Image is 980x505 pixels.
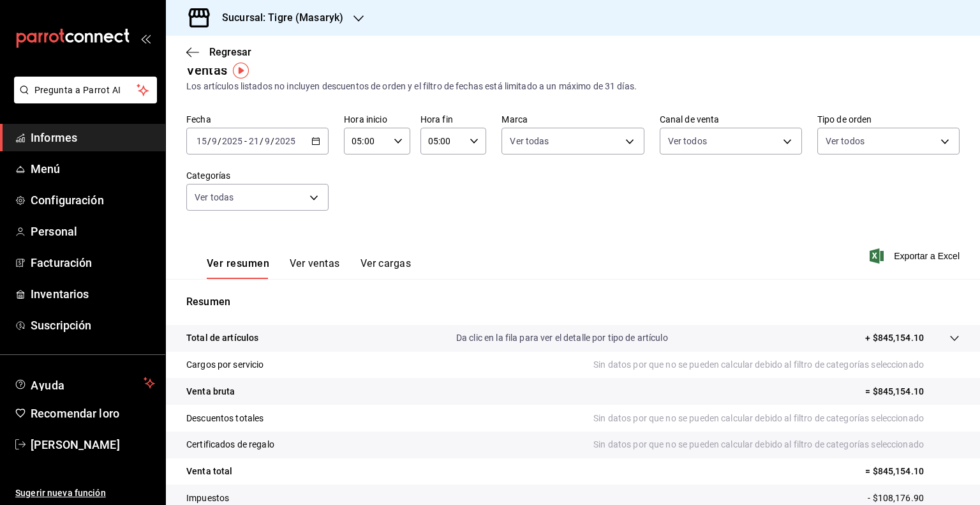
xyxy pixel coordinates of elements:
font: / [207,136,211,146]
button: Regresar [186,46,251,58]
font: Venta total [186,466,232,476]
font: Sin datos por que no se pueden calcular debido al filtro de categorías seleccionado [593,359,924,370]
font: Hora inicio [344,114,387,124]
font: Canal de venta [660,114,720,124]
font: Ver todas [510,136,549,146]
font: Pregunta a Parrot AI [34,85,121,95]
font: = $845,154.10 [865,466,924,476]
button: Exportar a Excel [872,248,960,264]
font: Descuentos totales [186,413,264,423]
font: Menú [31,162,61,176]
font: / [271,136,274,146]
font: Da clic en la fila para ver el detalle por tipo de artículo [456,333,668,343]
font: Ver cargas [360,257,412,269]
font: Ventas [186,63,227,78]
a: Pregunta a Parrot AI [9,93,157,106]
font: - [244,136,247,146]
font: Tipo de orden [817,114,872,124]
input: -- [211,136,218,146]
font: = $845,154.10 [865,386,924,396]
font: Personal [31,225,77,238]
font: Total de artículos [186,333,258,343]
input: ---- [274,136,296,146]
font: Suscripción [31,319,91,332]
font: Categorías [186,170,230,181]
input: -- [196,136,207,146]
font: Inventarios [31,287,89,301]
font: Ver todos [668,136,707,146]
font: [PERSON_NAME] [31,438,120,451]
input: -- [248,136,260,146]
font: + $845,154.10 [865,333,924,343]
font: Resumen [186,296,230,308]
div: pestañas de navegación [207,257,411,279]
img: Marcador de información sobre herramientas [233,63,249,79]
font: Sin datos por que no se pueden calcular debido al filtro de categorías seleccionado [593,439,924,449]
font: Certificados de regalo [186,439,274,449]
input: -- [264,136,271,146]
font: Recomendar loro [31,407,119,420]
font: Sucursal: Tigre (Masaryk) [222,11,343,24]
input: ---- [221,136,243,146]
font: Regresar [209,46,251,58]
button: abrir_cajón_menú [140,33,151,43]
font: Ver ventas [290,257,340,269]
font: Los artículos listados no incluyen descuentos de orden y el filtro de fechas está limitado a un m... [186,81,637,91]
font: Exportar a Excel [894,251,960,261]
font: Marca [501,114,528,124]
font: Facturación [31,256,92,269]
button: Pregunta a Parrot AI [14,77,157,103]
font: Ayuda [31,379,65,392]
font: Ver resumen [207,257,269,269]
font: Ver todas [195,192,234,202]
font: Venta bruta [186,386,235,396]
font: Cargos por servicio [186,359,264,370]
font: Sin datos por que no se pueden calcular debido al filtro de categorías seleccionado [593,413,924,423]
font: Sugerir nueva función [15,488,106,498]
font: Impuestos [186,493,229,503]
font: / [218,136,221,146]
font: Ver todos [826,136,865,146]
font: - $108,176.90 [868,493,924,503]
font: Informes [31,131,77,144]
font: / [260,136,264,146]
font: Configuración [31,193,104,207]
font: Fecha [186,114,211,124]
font: Hora fin [420,114,453,124]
